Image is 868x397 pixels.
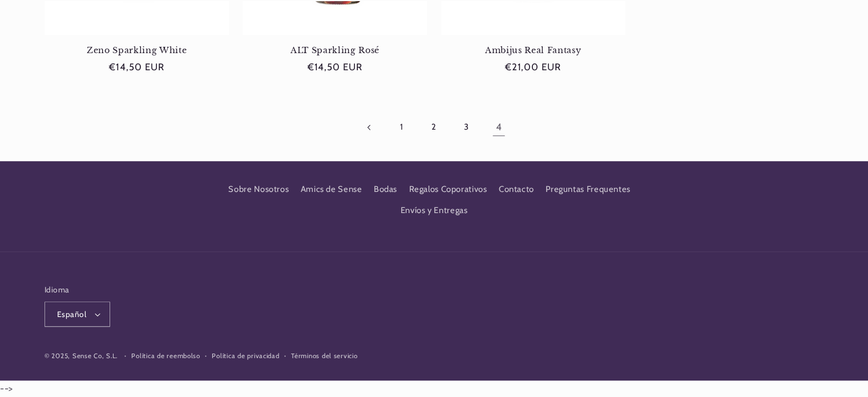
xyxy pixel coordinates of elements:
a: Página 1 [389,114,415,141]
a: ALT Sparkling Rosé [243,45,427,55]
a: Contacto [499,179,534,200]
a: Política de reembolso [131,351,200,362]
nav: Paginación [45,114,823,141]
a: Política de privacidad [212,351,279,362]
h2: Idioma [45,284,110,295]
a: Sobre Nosotros [228,182,289,200]
a: Página 3 [453,114,479,141]
button: Español [45,302,110,327]
small: © 2025, Sense Co, S.L. [45,352,118,360]
span: Español [57,308,86,320]
a: Envíos y Entregas [401,200,468,221]
a: Página 2 [421,114,447,141]
a: Preguntas Frequentes [546,179,631,200]
a: Pagina anterior [356,114,382,141]
a: Amics de Sense [301,179,362,200]
a: Bodas [374,179,397,200]
a: Términos del servicio [291,351,357,362]
a: Página 4 [486,114,512,141]
a: Zeno Sparkling White [45,45,229,55]
a: Ambijus Real Fantasy [441,45,625,55]
a: Regalos Coporativos [409,179,487,200]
